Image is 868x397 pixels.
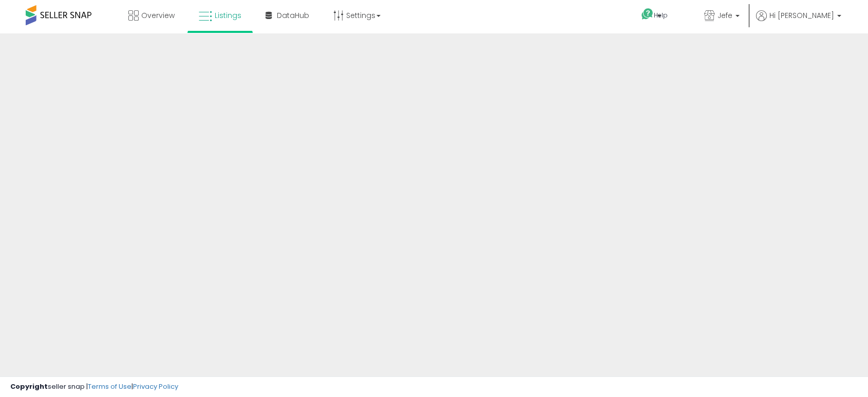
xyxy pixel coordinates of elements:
[654,11,668,20] span: Help
[141,10,175,21] span: Overview
[756,10,841,31] a: Hi [PERSON_NAME]
[88,382,131,391] a: Terms of Use
[641,8,654,21] i: Get Help
[133,382,178,391] a: Privacy Policy
[10,382,48,391] strong: Copyright
[277,10,309,21] span: DataHub
[718,10,732,21] span: Jefe
[215,10,241,21] span: Listings
[10,382,178,392] div: seller snap | |
[769,10,834,21] span: Hi [PERSON_NAME]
